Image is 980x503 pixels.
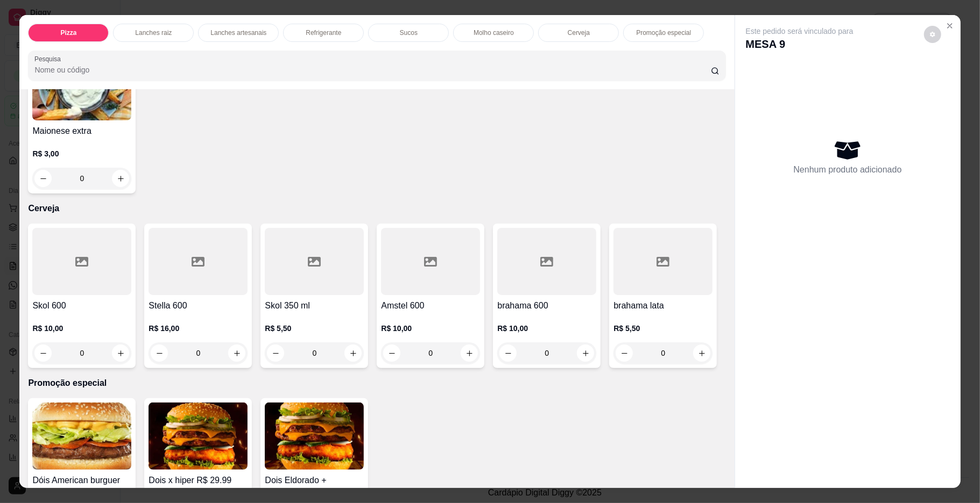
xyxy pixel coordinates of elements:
p: R$ 10,00 [497,323,596,334]
button: decrease-product-quantity [616,344,633,362]
img: product-image [149,403,248,470]
p: R$ 3,00 [32,148,131,159]
button: increase-product-quantity [693,344,710,362]
button: increase-product-quantity [577,344,594,362]
p: Lanches artesanais [210,28,266,37]
img: product-image [265,403,364,470]
label: Pesquisa [34,54,65,63]
h4: brahama 600 [497,299,596,312]
p: R$ 10,00 [381,323,480,334]
h4: brahama lata [614,299,713,312]
h4: Dois x hiper R$ 29.99 [149,474,248,487]
p: Promoção especial [636,28,691,37]
p: Sucos [400,28,418,37]
p: R$ 5,50 [614,323,713,334]
p: R$ 10,00 [32,323,131,334]
h4: Dóis American burguer R$24.99 [32,474,131,500]
p: Cerveja [28,202,725,215]
input: Pesquisa [34,64,710,75]
button: increase-product-quantity [461,344,478,362]
p: MESA 9 [746,37,854,52]
button: increase-product-quantity [112,344,129,362]
p: R$ 5,50 [265,323,364,334]
p: Nenhum produto adicionado [794,163,902,176]
button: increase-product-quantity [112,170,129,187]
button: decrease-product-quantity [34,170,52,187]
button: decrease-product-quantity [924,26,941,43]
p: Este pedido será vinculado para [746,26,854,37]
button: increase-product-quantity [228,344,245,362]
button: decrease-product-quantity [383,344,400,362]
h4: Dois Eldorado + refrigerante 1 litro R$46.99 [265,474,364,500]
p: Lanches raiz [135,28,172,37]
p: Promoção especial [28,377,725,390]
h4: Stella 600 [149,299,248,312]
p: Molho caseiro [474,28,514,37]
img: product-image [32,403,131,470]
button: decrease-product-quantity [267,344,284,362]
p: R$ 16,00 [149,323,248,334]
p: Refrigerante [306,28,341,37]
p: Cerveja [568,28,590,37]
button: increase-product-quantity [344,344,362,362]
button: decrease-product-quantity [499,344,517,362]
h4: Skol 350 ml [265,299,364,312]
button: decrease-product-quantity [34,344,52,362]
h4: Maionese extra [32,125,131,138]
h4: Amstel 600 [381,299,480,312]
button: decrease-product-quantity [151,344,168,362]
button: Close [941,17,958,34]
h4: Skol 600 [32,299,131,312]
p: Pizza [60,28,76,37]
